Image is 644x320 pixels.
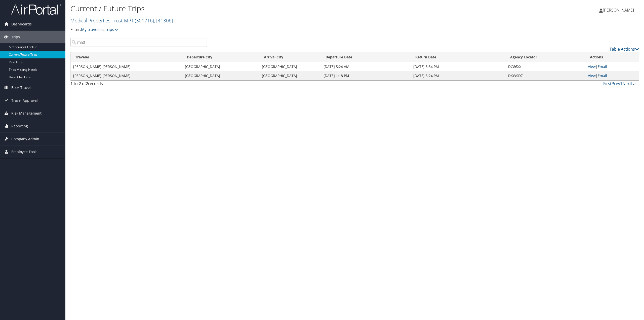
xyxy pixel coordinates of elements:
[86,81,88,86] span: 2
[620,81,622,86] a: 1
[11,107,42,120] span: Risk Management
[71,52,182,62] th: Traveler: activate to sort column ascending
[11,94,38,107] span: Travel Approval
[259,62,321,71] td: [GEOGRAPHIC_DATA]
[259,52,321,62] th: Arrival City: activate to sort column ascending
[11,31,20,43] span: Trips
[70,26,450,33] p: Filter:
[182,52,260,62] th: Departure City: activate to sort column ascending
[321,71,411,80] td: [DATE] 1:18 PM
[598,64,607,69] a: Email
[585,62,639,71] td: |
[135,17,154,24] span: ( 301716 )
[259,71,321,80] td: [GEOGRAPHIC_DATA]
[585,71,639,80] td: |
[11,120,28,132] span: Reporting
[631,81,639,86] a: Last
[588,73,596,78] a: View
[182,71,260,80] td: [GEOGRAPHIC_DATA]
[182,62,260,71] td: [GEOGRAPHIC_DATA]
[81,27,118,32] a: My travelers trips
[506,71,585,80] td: DKWSDZ
[11,18,32,30] span: Dashboards
[612,81,620,86] a: Prev
[11,146,37,158] span: Employee Tools
[71,71,182,80] td: [PERSON_NAME] [PERSON_NAME]
[411,71,506,80] td: [DATE] 3:24 PM
[321,52,411,62] th: Departure Date: activate to sort column descending
[610,46,639,52] a: Table Actions
[506,52,585,62] th: Agency Locator: activate to sort column ascending
[598,73,607,78] a: Email
[70,38,207,47] input: Search Traveler or Arrival City
[70,17,173,24] a: Medical Properties Trust-MPT
[11,3,61,15] img: airportal-logo.png
[11,81,31,94] span: Book Travel
[603,7,634,13] span: [PERSON_NAME]
[506,62,585,71] td: DG86XX
[411,62,506,71] td: [DATE] 3:34 PM
[599,3,639,18] a: [PERSON_NAME]
[70,3,450,14] h1: Current / Future Trips
[70,81,207,89] div: 1 to 2 of records
[622,81,631,86] a: Next
[71,62,182,71] td: [PERSON_NAME] [PERSON_NAME]
[11,133,39,145] span: Company Admin
[585,52,639,62] th: Actions
[411,52,506,62] th: Return Date: activate to sort column ascending
[154,17,173,24] span: , [ 41306 ]
[603,81,612,86] a: First
[588,64,596,69] a: View
[321,62,411,71] td: [DATE] 5:24 AM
